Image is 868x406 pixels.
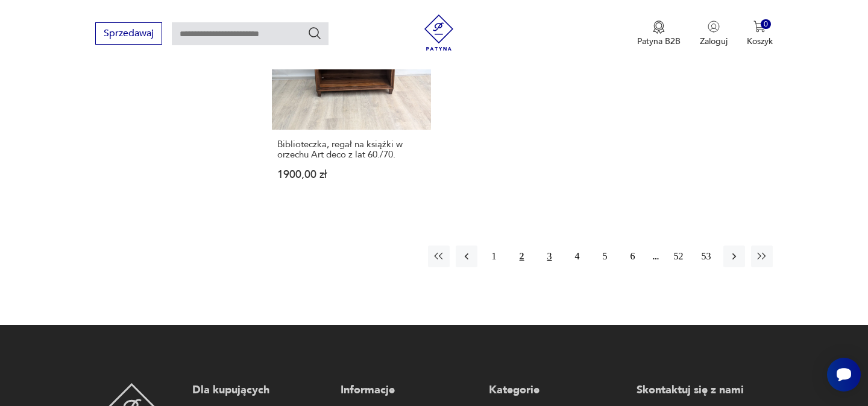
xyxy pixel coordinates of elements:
button: 5 [594,246,616,267]
p: Patyna B2B [637,36,681,47]
p: Koszyk [747,36,773,47]
p: Kategorie [489,383,625,398]
img: Patyna - sklep z meblami i dekoracjami vintage [421,14,457,51]
p: Informacje [341,383,477,398]
img: Ikonka użytkownika [708,21,720,33]
button: 53 [696,246,717,267]
button: Zaloguj [700,21,728,47]
button: 4 [567,246,588,267]
div: 0 [761,19,771,30]
button: 52 [668,246,690,267]
button: 6 [622,246,644,267]
img: Ikona koszyka [753,21,766,33]
a: Ikona medaluPatyna B2B [637,21,681,47]
button: 3 [539,246,561,267]
button: Szukaj [307,26,322,40]
iframe: Smartsupp widget button [827,358,861,392]
p: Skontaktuj się z nami [637,383,773,398]
button: 1 [483,246,505,267]
img: Ikona medalu [653,21,665,34]
button: Patyna B2B [637,21,681,47]
h3: Biblioteczka, regał na książki w orzechu Art deco z lat 60./70. [277,139,425,160]
p: Dla kupujących [192,383,329,398]
button: 2 [511,246,533,267]
a: Sprzedawaj [95,30,162,39]
p: 1900,00 zł [277,170,425,180]
button: Sprzedawaj [95,22,162,45]
button: 0Koszyk [747,21,773,47]
p: Zaloguj [700,36,728,47]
